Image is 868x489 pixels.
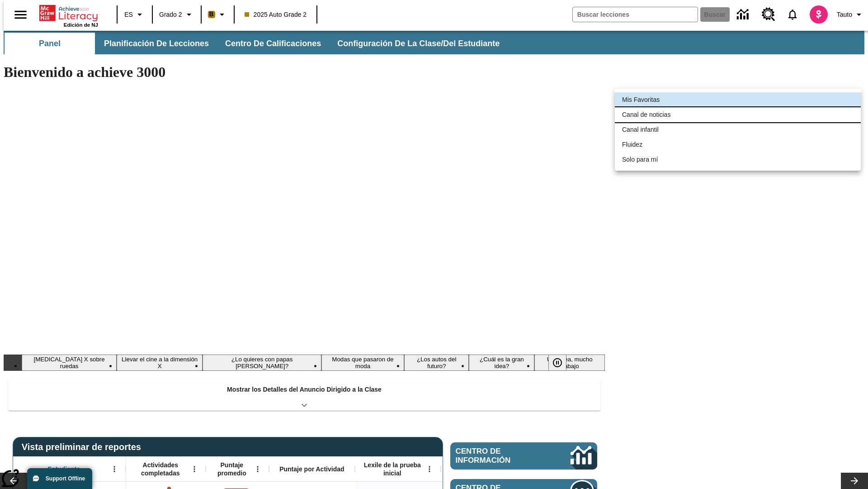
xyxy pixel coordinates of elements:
li: Fluidez [615,137,861,152]
li: Mis Favoritas [615,92,861,107]
li: Solo para mí [615,152,861,167]
li: Canal infantil [615,122,861,137]
li: Canal de noticias [615,107,861,122]
body: Máximo 600 caracteres Presiona Escape para desactivar la barra de herramientas Presiona Alt + F10... [4,7,132,15]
